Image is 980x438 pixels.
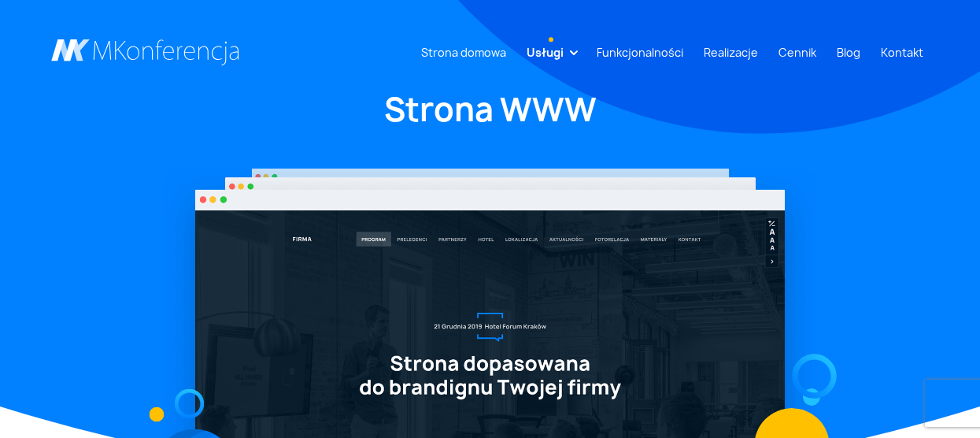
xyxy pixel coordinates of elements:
a: Blog [830,38,867,67]
img: Graficzny element strony [175,389,205,419]
a: Realizacje [697,38,764,67]
img: Graficzny element strony [803,388,820,406]
img: Graficzny element strony [783,345,846,408]
a: Funkcjonalności [590,38,690,67]
a: Strona domowa [415,38,512,67]
a: Usługi [520,38,570,67]
img: Graficzny element strony [149,406,164,421]
h1: Strona WWW [51,88,930,131]
a: Cennik [772,38,823,67]
a: Kontakt [875,38,930,67]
